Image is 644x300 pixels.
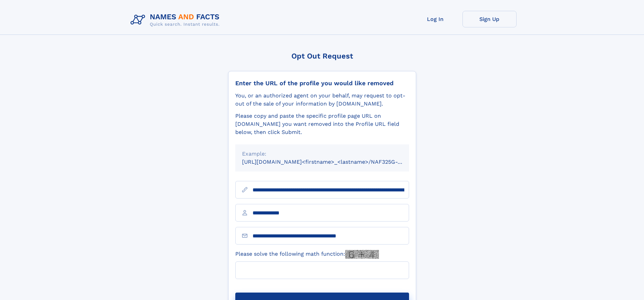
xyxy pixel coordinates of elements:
[235,250,379,259] label: Please solve the following math function:
[128,11,225,29] img: Logo Names and Facts
[462,11,517,27] a: Sign Up
[242,150,402,158] div: Example:
[408,11,462,27] a: Log In
[235,112,409,136] div: Please copy and paste the specific profile page URL on [DOMAIN_NAME] you want removed into the Pr...
[235,79,409,87] div: Enter the URL of the profile you would like removed
[242,159,422,165] small: [URL][DOMAIN_NAME]<firstname>_<lastname>/NAF325G-xxxxxxxx
[235,92,409,108] div: You, or an authorized agent on your behalf, may request to opt-out of the sale of your informatio...
[228,52,416,60] div: Opt Out Request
